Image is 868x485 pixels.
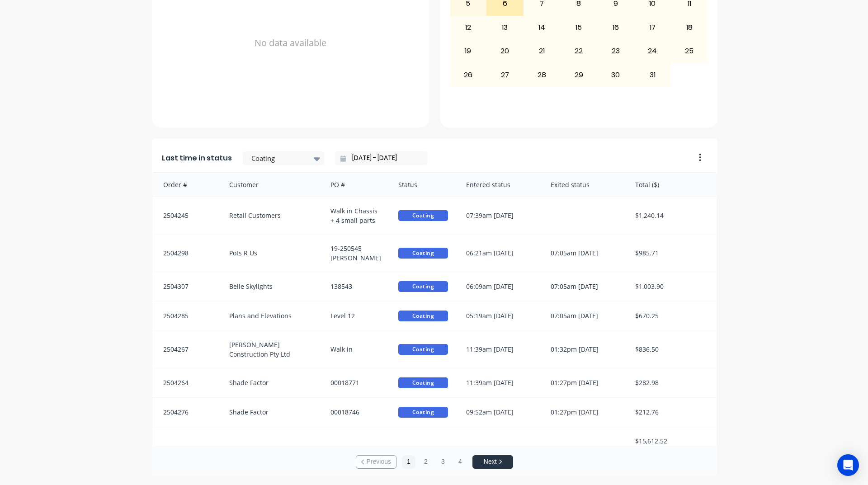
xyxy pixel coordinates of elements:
[457,331,542,368] div: 11:39am [DATE]
[220,197,322,234] div: Retail Customers
[626,272,717,301] div: $1,003.90
[152,197,220,234] div: 2504245
[450,40,486,62] div: 19
[220,301,322,330] div: Plans and Elevations
[398,407,448,418] span: Coating
[487,63,523,86] div: 27
[321,197,389,234] div: Walk in Chassis + 4 small parts
[561,63,597,86] div: 29
[152,235,220,272] div: 2504298
[152,173,220,197] div: Order #
[436,455,450,469] button: 3
[346,151,424,165] input: Filter by date
[524,16,560,39] div: 14
[634,63,670,86] div: 31
[671,16,708,39] div: 18
[457,272,542,301] div: 06:09am [DATE]
[457,301,542,330] div: 05:19am [DATE]
[542,331,626,368] div: 01:32pm [DATE]
[542,368,626,397] div: 01:27pm [DATE]
[321,272,389,301] div: 138543
[457,368,542,397] div: 11:39am [DATE]
[152,368,220,397] div: 2504264
[626,197,717,234] div: $1,240.14
[457,398,542,427] div: 09:52am [DATE]
[321,301,389,330] div: Level 12
[472,455,513,469] button: Next
[453,455,467,469] button: 4
[220,235,322,272] div: Pots R Us
[634,40,670,62] div: 24
[152,398,220,427] div: 2504276
[398,344,448,355] span: Coating
[457,173,542,197] div: Entered status
[321,235,389,272] div: 19-250545 [PERSON_NAME]
[542,173,626,197] div: Exited status
[561,16,597,39] div: 15
[321,368,389,397] div: 00018771
[524,40,560,62] div: 21
[220,272,322,301] div: Belle Skylights
[626,368,717,397] div: $282.98
[152,331,220,368] div: 2504267
[450,16,486,39] div: 12
[220,368,322,397] div: Shade Factor
[220,173,322,197] div: Customer
[457,235,542,272] div: 06:21am [DATE]
[487,16,523,39] div: 13
[398,377,448,388] span: Coating
[487,40,523,62] div: 20
[162,153,232,164] span: Last time in status
[321,331,389,368] div: Walk in
[402,455,415,469] button: 1
[626,331,717,368] div: $836.50
[524,63,560,86] div: 28
[542,235,626,272] div: 07:05am [DATE]
[626,235,717,272] div: $985.71
[626,427,717,455] div: $15,612.52
[321,173,389,197] div: PO #
[321,398,389,427] div: 00018746
[837,454,859,476] div: Open Intercom Messenger
[626,173,717,197] div: Total ($)
[598,40,634,62] div: 23
[542,398,626,427] div: 01:27pm [DATE]
[356,455,396,469] button: Previous
[419,455,433,469] button: 2
[626,301,717,330] div: $670.25
[542,272,626,301] div: 07:05am [DATE]
[542,301,626,330] div: 07:05am [DATE]
[634,16,670,39] div: 17
[152,301,220,330] div: 2504285
[671,40,708,62] div: 25
[152,272,220,301] div: 2504307
[220,398,322,427] div: Shade Factor
[598,63,634,86] div: 30
[457,197,542,234] div: 07:39am [DATE]
[220,331,322,368] div: [PERSON_NAME] Construction Pty Ltd
[561,40,597,62] div: 22
[626,398,717,427] div: $212.76
[598,16,634,39] div: 16
[450,63,486,86] div: 26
